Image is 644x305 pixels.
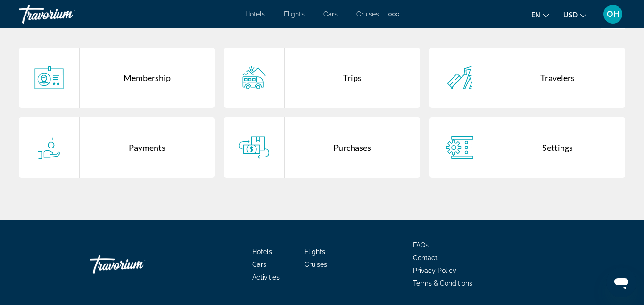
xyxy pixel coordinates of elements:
a: Membership [19,48,215,108]
a: Terms & Conditions [413,280,472,287]
a: Flights [305,248,325,256]
div: Settings [490,117,625,178]
span: USD [563,11,578,19]
a: Travorium [19,2,113,26]
a: Trips [224,48,420,108]
a: Activities [252,273,280,281]
span: OH [607,9,619,19]
a: Purchases [224,117,420,178]
a: FAQs [413,241,429,249]
a: Contact [413,254,438,262]
a: Settings [429,117,625,178]
iframe: Кнопка запуска окна обмена сообщениями [606,267,636,297]
a: Privacy Policy [413,267,456,274]
a: Flights [284,10,305,18]
a: Cruises [356,10,379,18]
div: Membership [80,48,215,108]
a: Cruises [305,261,327,268]
a: Hotels [245,10,265,18]
button: Change currency [563,8,586,22]
a: Travelers [429,48,625,108]
a: Travorium [90,250,184,279]
a: Payments [19,117,215,178]
div: Purchases [285,117,420,178]
a: Cars [252,261,266,268]
button: User Menu [601,4,625,24]
div: Travelers [490,48,625,108]
button: Change language [531,8,549,22]
a: Cars [323,10,338,18]
span: en [531,11,540,19]
div: Payments [80,117,215,178]
a: Hotels [252,248,272,256]
button: Extra navigation items [388,7,399,22]
div: Trips [285,48,420,108]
